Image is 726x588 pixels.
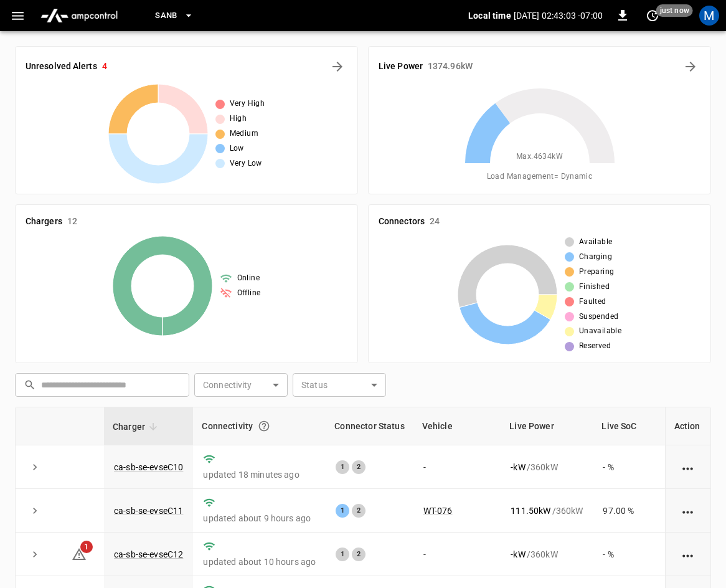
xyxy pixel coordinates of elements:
button: expand row [26,458,44,477]
th: Live Power [501,407,593,445]
div: 1 [336,548,349,561]
div: 2 [352,504,365,518]
span: Available [579,236,613,249]
p: updated about 9 hours ago [203,512,316,524]
a: ca-sb-se-evseC10 [114,462,183,472]
span: 1 [80,541,93,553]
div: 1 [336,504,349,518]
h6: 24 [430,215,440,229]
div: / 360 kW [511,461,583,473]
button: Energy Overview [681,57,700,77]
a: ca-sb-se-evseC12 [114,549,183,559]
span: Charger [113,419,161,434]
p: [DATE] 02:43:03 -07:00 [514,9,603,22]
span: Suspended [579,311,619,323]
span: High [230,113,247,125]
span: just now [656,4,693,17]
span: SanB [155,9,177,23]
h6: 1374.96 kW [428,60,473,73]
a: WT-076 [423,506,453,516]
span: Offline [237,287,261,300]
div: / 360 kW [511,548,583,561]
td: 97.00 % [593,489,681,533]
span: Faulted [579,296,606,308]
p: - kW [511,548,525,561]
h6: Connectors [379,215,425,229]
span: Finished [579,281,610,293]
div: Connectivity [202,415,317,437]
span: Charging [579,251,612,263]
button: expand row [26,501,44,520]
div: 2 [352,460,365,474]
img: ampcontrol.io logo [35,4,123,27]
td: - % [593,445,681,489]
td: - [413,445,501,489]
span: Unavailable [579,325,621,338]
p: updated 18 minutes ago [203,468,316,481]
th: Connector Status [326,407,413,445]
span: Online [237,272,260,285]
span: Reserved [579,340,611,353]
p: updated about 10 hours ago [203,556,316,568]
div: 1 [336,460,349,474]
button: set refresh interval [643,6,662,26]
span: Very High [230,98,265,110]
p: Local time [468,9,511,22]
th: Vehicle [413,407,501,445]
span: Very Low [230,158,262,170]
div: action cell options [681,505,696,517]
h6: 12 [67,215,77,229]
h6: Unresolved Alerts [26,60,97,73]
div: action cell options [681,548,696,561]
td: - % [593,533,681,576]
button: All Alerts [328,57,347,77]
div: 2 [352,548,365,561]
p: 111.50 kW [511,505,550,517]
h6: Chargers [26,215,62,229]
th: Live SoC [593,407,681,445]
td: - [413,533,501,576]
a: 1 [72,549,87,559]
span: Max. 4634 kW [516,151,563,163]
div: profile-icon [699,6,719,26]
div: / 360 kW [511,505,583,517]
button: Connection between the charger and our software. [253,415,275,437]
h6: 4 [102,60,107,73]
th: Action [665,407,710,445]
span: Preparing [579,266,615,278]
button: SanB [150,4,199,28]
a: ca-sb-se-evseC11 [114,506,183,516]
span: Low [230,143,244,155]
h6: Live Power [379,60,423,73]
div: action cell options [681,461,696,473]
span: Load Management = Dynamic [487,171,593,183]
button: expand row [26,545,44,564]
span: Medium [230,128,258,140]
p: - kW [511,461,525,473]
